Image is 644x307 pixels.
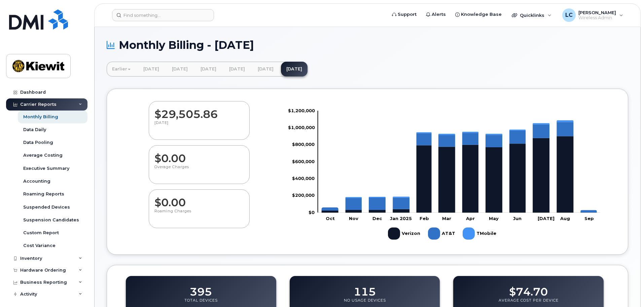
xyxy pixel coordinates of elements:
dd: $0.00 [154,190,244,209]
tspan: Jan 2025 [390,215,412,221]
g: TMobile [322,120,597,210]
tspan: Mar [442,215,451,221]
h1: Monthly Billing - [DATE] [107,39,628,51]
a: [DATE] [224,62,250,76]
tspan: Aug [560,215,570,221]
a: [DATE] [281,62,308,76]
tspan: $0 [309,209,315,215]
g: Verizon [388,225,421,242]
p: Roaming Charges [154,209,244,221]
p: [DATE] [154,120,244,132]
tspan: May [489,215,499,221]
tspan: Jun [513,215,522,221]
g: TMobile [463,225,497,242]
tspan: [DATE] [538,215,554,221]
a: [DATE] [195,62,222,76]
tspan: Oct [326,215,335,221]
dd: $29,505.86 [154,101,244,120]
tspan: Dec [372,215,382,221]
dd: 395 [190,279,212,298]
tspan: Apr [466,215,475,221]
tspan: $800,000 [292,142,315,147]
a: Earlier [107,62,136,76]
g: Chart [288,108,600,242]
g: AT&T [428,225,456,242]
dd: $74.70 [509,279,548,298]
tspan: Nov [349,215,358,221]
p: Overage Charges [154,164,244,177]
tspan: $1,200,000 [288,108,315,113]
tspan: $400,000 [292,176,315,181]
g: Legend [388,225,497,242]
tspan: $600,000 [292,158,315,164]
dd: $0.00 [154,146,244,164]
tspan: Sep [584,215,594,221]
a: [DATE] [252,62,279,76]
tspan: $200,000 [292,192,315,198]
tspan: $1,000,000 [288,125,315,130]
a: [DATE] [167,62,193,76]
tspan: Feb [420,215,429,221]
dd: 115 [354,279,376,298]
a: [DATE] [138,62,165,76]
